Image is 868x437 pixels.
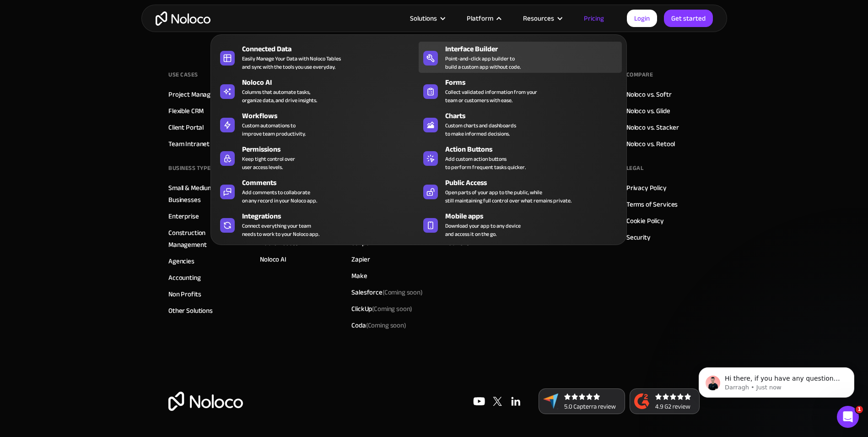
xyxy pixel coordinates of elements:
[445,144,626,155] div: Action Buttons
[572,12,615,24] a: Pricing
[664,10,713,27] a: Get started
[626,161,644,175] div: Legal
[366,319,406,332] span: (Coming soon)
[445,177,626,188] div: Public Access
[626,121,679,133] a: Noloco vs. Stacker
[445,222,521,238] span: Download your app to any device and access it on the go.
[445,44,626,55] div: Interface Builder
[512,12,572,24] div: Resources
[242,222,319,238] div: Connect everything your team needs to work to your Noloco app.
[419,175,622,207] a: Public AccessOpen parts of your app to the public, whilestill maintaining full control over what ...
[419,42,622,73] a: Interface BuilderPoint-and-click app builder tobuild a custom app without code.
[626,182,667,194] a: Privacy Policy
[168,255,194,267] a: Agencies
[443,237,470,249] a: Webinars
[168,227,242,251] a: Construction Management
[216,209,419,240] a: IntegrationsConnect everything your teamneeds to work to your Noloco app.
[242,188,317,205] div: Add comments to collaborate on any record in your Noloco app.
[419,109,622,140] a: ChartsCustom charts and dashboardsto make informed decisions.
[626,138,675,150] a: Noloco vs. Retool
[216,75,419,106] a: Noloco AIColumns that automate tasks,organize data, and drive insights.
[168,305,213,317] a: Other Solutions
[419,75,622,106] a: FormsCollect validated information from yourteam or customers with ease.
[168,161,214,175] div: BUSINESS TYPES
[351,319,406,331] div: Coda
[168,121,204,133] a: Client Portal
[351,253,370,265] a: Zapier
[626,215,664,227] a: Cookie Policy
[445,110,626,121] div: Charts
[242,144,423,155] div: Permissions
[856,406,863,413] span: 1
[445,77,626,88] div: Forms
[242,55,341,71] div: Easily Manage Your Data with Noloco Tables and sync with the tools you use everyday.
[216,109,419,140] a: WorkflowsCustom automations toimprove team productivity.
[626,88,672,100] a: Noloco vs. Softr
[242,44,423,55] div: Connected Data
[242,88,317,104] div: Columns that automate tasks, organize data, and drive insights.
[168,272,201,284] a: Accounting
[626,68,653,82] div: Compare
[168,68,198,82] div: Use Cases
[168,105,204,117] a: Flexible CRM
[351,270,367,282] a: Make
[216,175,419,207] a: CommentsAdd comments to collaborateon any record in your Noloco app.
[626,198,678,210] a: Terms of Services
[523,12,554,24] div: Resources
[445,55,521,71] div: Point-and-click app builder to build a custom app without code.
[242,155,295,171] div: Keep tight control over user access levels.
[445,88,537,104] div: Collect validated information from your team or customers with ease.
[168,288,201,300] a: Non Profits
[410,12,437,24] div: Solutions
[242,77,423,88] div: Noloco AI
[168,182,242,206] a: Small & Medium Businesses
[627,10,657,27] a: Login
[210,22,627,245] nav: Platform
[260,237,298,249] a: Public Access
[455,12,512,24] div: Platform
[445,188,571,205] div: Open parts of your app to the public, while still maintaining full control over what remains priv...
[419,142,622,173] a: Action ButtonsAdd custom action buttonsto perform frequent tasks quicker.
[260,253,286,265] a: Noloco AI
[242,177,423,188] div: Comments
[351,237,369,249] a: Stripe
[216,42,419,73] a: Connected DataEasily Manage Your Data with Noloco Tablesand sync with the tools you use everyday.
[372,302,412,315] span: (Coming soon)
[626,231,651,243] a: Security
[837,406,859,428] iframe: Intercom live chat
[445,155,526,171] div: Add custom action buttons to perform frequent tasks quicker.
[445,121,516,138] div: Custom charts and dashboards to make informed decisions.
[399,12,455,24] div: Solutions
[168,138,210,150] a: Team Intranet
[445,211,626,222] div: Mobile apps
[351,286,423,298] div: Salesforce
[216,142,419,173] a: PermissionsKeep tight control overuser access levels.
[685,348,868,412] iframe: Intercom notifications message
[467,12,493,24] div: Platform
[419,209,622,240] a: Mobile appsDownload your app to any deviceand access it on the go.
[242,110,423,121] div: Workflows
[242,121,306,138] div: Custom automations to improve team productivity.
[168,88,226,100] a: Project Managment
[626,105,670,117] a: Noloco vs. Glide
[168,210,199,222] a: Enterprise
[156,11,210,26] a: home
[383,286,423,299] span: (Coming soon)
[242,211,423,222] div: Integrations
[351,303,412,315] div: ClickUp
